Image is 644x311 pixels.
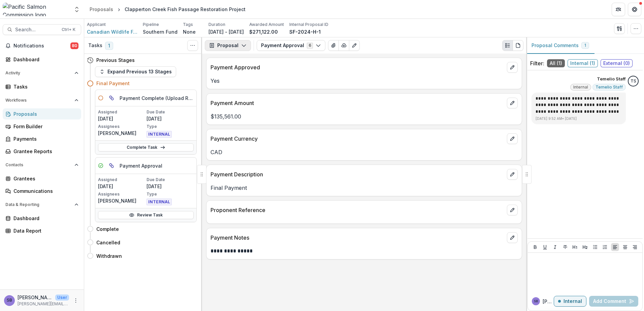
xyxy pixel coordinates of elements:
button: Italicize [551,243,559,251]
p: Payment Notes [211,234,504,242]
a: Complete Task [98,143,194,151]
button: edit [507,133,518,144]
div: Communications [13,187,76,195]
p: Internal [563,299,582,304]
span: INTERNAL [147,199,172,205]
p: Final Payment [211,184,518,192]
span: Search... [15,27,58,33]
p: [DATE] 9:52 AM • [DATE] [536,116,622,121]
span: All ( 1 ) [547,59,565,67]
p: Proponent Reference [211,206,504,214]
p: Temelio Staff [597,76,626,82]
button: Bold [531,243,539,251]
span: 80 [70,42,78,49]
p: CAD [211,148,518,156]
p: Type [147,124,194,130]
button: Heading 1 [571,243,579,251]
h3: Tasks [88,43,102,48]
h5: Payment Complete (Upload Remittance Advice) [120,95,194,102]
p: Awarded Amount [249,22,284,28]
span: Contacts [5,163,72,167]
a: Grantees [3,173,81,184]
a: Data Report [3,225,81,236]
p: Assigned [98,177,145,183]
p: Southern Fund [143,28,178,35]
p: Payment Description [211,170,504,178]
button: Payment Approval6 [257,40,325,51]
p: Pipeline [143,22,159,28]
span: Data & Reporting [5,202,72,207]
p: Assignees [98,191,145,197]
p: $135,561.00 [211,112,518,120]
p: Payment Amount [211,99,504,107]
a: Communications [3,185,81,197]
button: Align Left [611,243,619,251]
span: Workflows [5,98,72,103]
p: Payment Currency [211,135,504,143]
p: [PERSON_NAME][EMAIL_ADDRESS][DOMAIN_NAME] [18,301,69,307]
a: Form Builder [3,121,81,132]
button: Open Workflows [3,95,81,106]
p: [PERSON_NAME] [18,294,53,301]
a: Dashboard [3,213,81,224]
button: Search... [3,24,81,35]
p: Due Date [147,177,194,183]
nav: breadcrumb [87,4,248,14]
button: Open entity switcher [72,3,82,16]
button: Underline [541,243,549,251]
span: Internal [573,85,588,90]
button: Parent task [106,93,117,103]
p: User [55,295,69,301]
button: Align Right [631,243,639,251]
span: Internal ( 1 ) [568,59,598,67]
div: Grantees [13,175,76,182]
div: Ctrl + K [60,26,77,33]
button: edit [507,169,518,180]
button: Align Center [621,243,629,251]
button: Notifications80 [3,40,81,51]
div: Payments [13,135,76,142]
p: Tags [183,22,193,28]
div: Dashboard [13,56,76,63]
button: Partners [612,3,625,16]
p: [DATE] [147,115,194,122]
span: Temelio Staff [595,85,623,90]
button: View Attached Files [328,40,339,51]
button: Add Comment [589,296,638,307]
h4: Previous Stages [96,57,135,64]
span: INTERNAL [147,131,172,138]
p: Internal Proposal ID [289,22,328,28]
p: Duration [208,22,225,28]
img: Pacific Salmon Commission logo [3,3,69,16]
p: $271,122.00 [249,28,278,35]
a: Canadian Wildlife Federation [87,28,137,35]
p: Applicant [87,22,106,28]
button: edit [507,98,518,108]
h4: Cancelled [96,239,120,246]
button: Toggle View Cancelled Tasks [187,40,198,51]
p: Filter: [530,59,544,67]
a: Proposals [87,4,116,14]
a: Grantee Reports [3,146,81,157]
p: [PERSON_NAME] [98,130,145,137]
p: None [183,28,196,35]
p: Type [147,191,194,197]
button: Open Contacts [3,160,81,170]
h4: Complete [96,226,119,233]
button: Strike [561,243,569,251]
button: Edit as form [349,40,360,51]
div: Dashboard [13,215,76,222]
div: Sascha Bendt [534,300,538,303]
span: 1 [584,43,586,48]
button: Bullet List [591,243,599,251]
div: Sascha Bendt [7,298,12,303]
button: Expand Previous 13 Stages [95,66,176,77]
h5: Payment Approval [120,162,162,169]
button: edit [507,62,518,73]
button: edit [507,232,518,243]
button: Internal [554,296,586,307]
a: Tasks [3,81,81,92]
button: Proposal Comments [526,37,594,54]
p: [PERSON_NAME] [98,197,145,204]
p: Assignees [98,124,145,130]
